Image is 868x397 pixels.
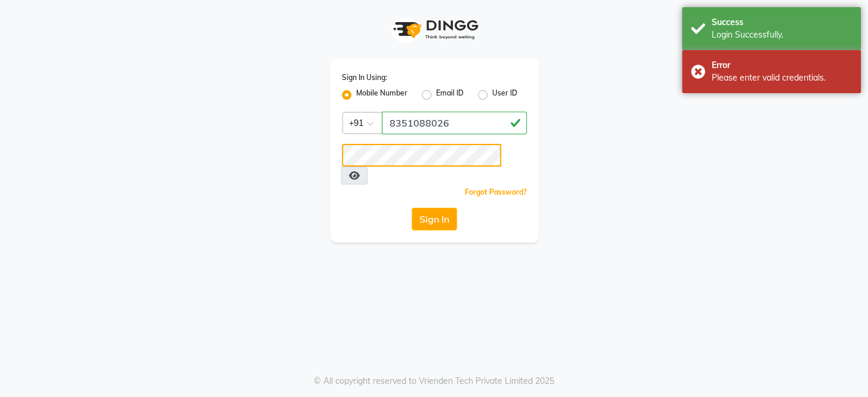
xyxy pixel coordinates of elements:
label: Sign In Using: [342,72,387,83]
a: Forgot Password? [465,187,527,196]
label: Email ID [436,88,464,102]
input: Username [382,112,527,134]
div: Error [712,59,852,72]
img: logo1.svg [387,12,482,47]
button: Sign In [412,208,457,230]
div: Success [712,16,852,29]
input: Username [342,144,501,167]
label: User ID [492,88,517,102]
div: Login Successfully. [712,29,852,41]
div: Please enter valid credentials. [712,72,852,84]
label: Mobile Number [356,88,407,102]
